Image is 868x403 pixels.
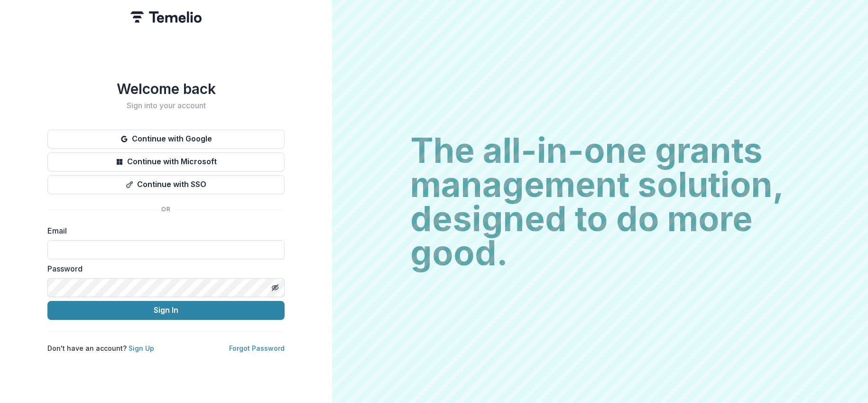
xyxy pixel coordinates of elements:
h1: Welcome back [47,80,285,97]
h2: Sign into your account [47,101,285,110]
button: Continue with Microsoft [47,152,285,171]
label: Email [47,225,279,236]
button: Sign In [47,301,285,320]
button: Continue with SSO [47,175,285,194]
a: Forgot Password [229,344,285,352]
a: Sign Up [129,344,154,352]
p: Don't have an account? [47,343,154,353]
img: Temelio [130,11,202,23]
button: Toggle password visibility [268,280,283,295]
label: Password [47,263,279,274]
button: Continue with Google [47,130,285,149]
